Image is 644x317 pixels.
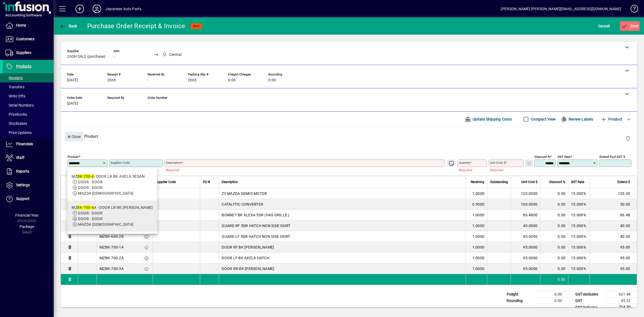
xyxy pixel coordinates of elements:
[540,263,568,274] td: 0.00
[490,161,505,165] mat-label: Unit Cost $
[67,78,78,82] span: [DATE]
[540,253,568,263] td: 0.00
[535,155,550,159] mat-label: Discount %
[219,253,466,263] td: DOOR LF BK AXELA HATCH
[590,242,637,253] td: 95.00
[573,291,605,298] td: GST exclusive
[67,201,157,232] mat-option: MZBK-700-4A - DOOR LR BK AXELA HATCH
[77,205,94,210] em: BK-700-4
[621,24,639,28] span: ost
[16,155,24,160] span: Staff
[573,304,605,311] td: GST inclusive
[590,253,637,263] td: 95.00
[61,126,637,146] div: Product
[268,78,276,82] span: 0.00
[571,179,584,185] span: GST Rate
[605,298,637,304] td: 93.22
[63,134,84,139] app-page-header-button: Close
[71,4,88,14] button: Add
[3,128,54,137] a: Price Updates
[597,21,611,31] button: Cancel
[523,234,537,239] span: 40.0000
[540,220,568,231] td: 0.00
[114,54,115,59] span: -
[16,64,31,68] span: Products
[471,179,484,185] span: Receiving
[5,130,32,135] span: Price Updates
[3,101,54,110] a: Serial Numbers
[590,199,637,210] td: 50.00
[3,119,54,128] a: Stocktakes
[228,78,236,82] span: 0.00
[68,155,79,159] mat-label: Product
[3,73,54,82] a: Receipts
[100,234,124,239] div: MZBK-660-2B
[490,167,519,173] mat-error: Required
[590,188,637,199] td: 120.00
[3,92,54,101] a: Write Offs
[530,116,556,122] label: Compact View
[472,245,485,250] span: 1.0000
[5,76,23,80] span: Receipts
[20,224,34,229] span: Package
[599,155,625,159] mat-label: Extend excl GST $
[540,188,568,199] td: 0.00
[148,101,149,106] span: -
[620,21,640,31] button: Post
[78,185,103,190] span: DOOR - DOOR
[107,78,116,82] span: 2065
[630,24,633,28] span: P
[472,223,485,228] span: 1.0000
[472,255,485,261] span: 1.0000
[100,266,124,271] div: MZBK-700-3A
[472,234,485,239] span: 1.0000
[459,167,483,173] mat-error: Required
[3,19,54,32] a: Home
[65,132,83,141] button: Close
[219,220,466,231] td: GUARD RF 5DR HATCH NON SIDE SKIRT
[78,217,103,221] span: DOOR - DOOR
[462,114,514,124] button: Update Shipping Costs
[561,115,593,123] span: Review Labels
[219,242,466,253] td: DOOR RF BK [PERSON_NAME]
[459,161,470,165] mat-label: Quantity
[219,188,466,199] td: ZY MAZDA DEMIO MOTOR
[161,51,184,58] span: Central
[16,37,34,41] span: Customers
[598,22,610,30] span: Cancel
[67,101,78,106] span: [DATE]
[16,23,26,27] span: Home
[627,1,637,19] a: Knowledge Base
[166,161,182,165] mat-label: Description
[501,5,621,13] div: [PERSON_NAME] [PERSON_NAME][EMAIL_ADDRESS][DOMAIN_NAME]
[5,94,25,98] span: Write Offs
[5,121,27,126] span: Stocktakes
[169,52,181,57] span: Central
[540,242,568,253] td: 0.00
[78,222,134,227] span: MAZDA [DEMOGRAPHIC_DATA]
[219,210,466,220] td: BONNET BK ALEXA 5DR (HAS GRILLE )
[621,136,634,141] app-page-header-button: Delete
[521,179,537,185] span: Unit Cost $
[59,24,77,28] span: Back
[540,231,568,242] td: 0.00
[72,174,145,179] div: MZ - DOOR LR BK AXELA SEDAN
[16,196,30,201] span: Support
[621,132,634,145] button: Delete
[87,22,185,30] div: Purchase Order Receipt & Invoice
[78,211,103,215] span: DOOR - DOOR
[568,220,590,231] td: 15.000%
[54,21,83,31] app-page-header-button: Back
[504,298,536,304] td: Rounding
[148,78,149,82] span: -
[523,223,537,228] span: 40.0000
[16,50,31,55] span: Suppliers
[16,142,33,146] span: Financials
[78,191,134,195] span: MAZDA [DEMOGRAPHIC_DATA]
[536,298,568,304] td: 0.00
[219,263,466,274] td: DOOR RR BK [PERSON_NAME]
[472,202,485,207] span: 0.5000
[464,115,512,123] span: Update Shipping Costs
[568,263,590,274] td: 15.000%
[523,245,537,250] span: 95.0000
